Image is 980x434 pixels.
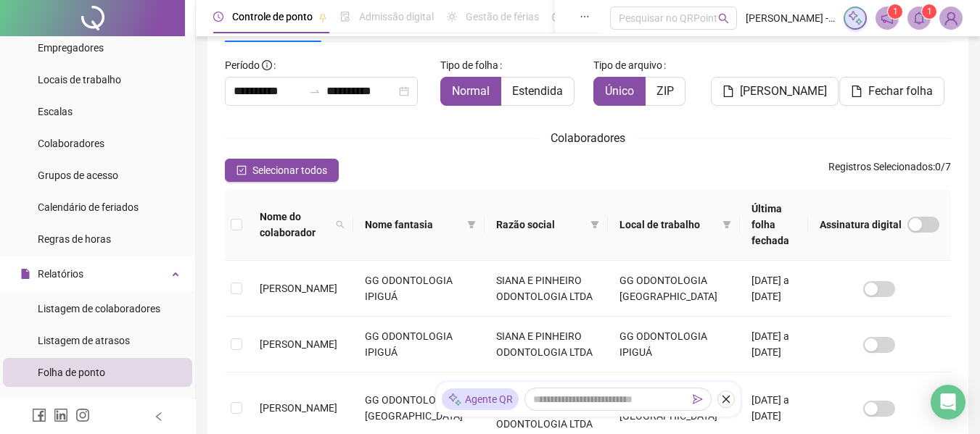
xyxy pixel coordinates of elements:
[605,84,634,98] span: Único
[252,162,327,178] span: Selecionar todos
[260,209,330,241] span: Nome do colaborador
[820,217,902,233] span: Assinatura digital
[336,220,345,229] span: search
[260,402,337,414] span: [PERSON_NAME]
[551,131,625,145] span: Colaboradores
[485,261,608,317] td: SIANA E PINHEIRO ODONTOLOGIA LTDA
[466,11,539,22] span: Gestão de férias
[740,189,808,261] th: Última folha fechada
[38,74,121,85] span: Locais de trabalho
[225,159,339,182] button: Selecionar todos
[868,83,933,100] span: Fechar folha
[448,392,462,407] img: sparkle-icon.fc2bf0ac1784a2077858766a79e2daf3.svg
[740,261,808,317] td: [DATE] a [DATE]
[365,217,462,233] span: Nome fantasia
[922,4,936,19] sup: 1
[318,13,327,22] span: pushpin
[693,394,703,404] span: send
[839,77,944,106] button: Fechar folha
[580,12,590,22] span: ellipsis
[931,385,965,420] div: Open Intercom Messenger
[309,85,321,97] span: to
[38,233,111,245] span: Regras de horas
[309,85,321,97] span: swap-right
[447,12,457,22] span: sun
[485,317,608,372] td: SIANA E PINHEIRO ODONTOLOGIA LTDA
[260,338,337,350] span: [PERSON_NAME]
[721,394,731,404] span: close
[32,408,46,422] span: facebook
[718,13,729,24] span: search
[940,7,962,29] img: 51966
[740,317,808,372] td: [DATE] a [DATE]
[851,85,862,97] span: file
[828,161,933,172] span: Registros Selecionados
[38,303,160,314] span: Listagem de colaboradores
[722,85,734,97] span: file
[496,217,585,233] span: Razão social
[359,11,434,22] span: Admissão digital
[38,138,104,149] span: Colaboradores
[20,269,30,279] span: file
[225,59,260,71] span: Período
[552,12,562,22] span: dashboard
[608,261,740,317] td: GG ODONTOLOGIA [GEOGRAPHIC_DATA]
[340,12,350,22] span: file-done
[608,317,740,372] td: GG ODONTOLOGIA IPIGUÁ
[154,412,164,422] span: left
[75,408,90,422] span: instagram
[260,283,337,294] span: [PERSON_NAME]
[38,106,73,117] span: Escalas
[722,220,731,229] span: filter
[353,317,485,372] td: GG ODONTOLOGIA IPIGUÁ
[828,159,951,182] span: : 0 / 7
[711,77,839,106] button: [PERSON_NAME]
[54,408,68,422] span: linkedin
[913,12,926,25] span: bell
[213,12,223,22] span: clock-circle
[593,57,662,73] span: Tipo de arquivo
[38,335,130,346] span: Listagem de atrasos
[512,84,563,98] span: Estendida
[38,42,104,54] span: Empregadores
[38,398,135,410] span: Listagem de registros
[888,4,902,19] sup: 1
[38,170,118,181] span: Grupos de acesso
[590,220,599,229] span: filter
[38,268,83,280] span: Relatórios
[467,220,476,229] span: filter
[656,84,674,98] span: ZIP
[236,165,247,175] span: check-square
[232,11,313,22] span: Controle de ponto
[353,261,485,317] td: GG ODONTOLOGIA IPIGUÁ
[740,83,827,100] span: [PERSON_NAME]
[38,367,105,378] span: Folha de ponto
[442,388,519,410] div: Agente QR
[452,84,490,98] span: Normal
[881,12,894,25] span: notification
[38,201,139,213] span: Calendário de feriados
[847,10,863,26] img: sparkle-icon.fc2bf0ac1784a2077858766a79e2daf3.svg
[893,7,898,17] span: 1
[720,214,734,235] span: filter
[333,206,347,243] span: search
[262,60,272,70] span: info-circle
[927,7,932,17] span: 1
[464,214,479,235] span: filter
[746,10,835,26] span: [PERSON_NAME] - GG ODONTOLOGIA
[619,217,717,233] span: Local de trabalho
[440,57,498,73] span: Tipo de folha
[588,214,602,235] span: filter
